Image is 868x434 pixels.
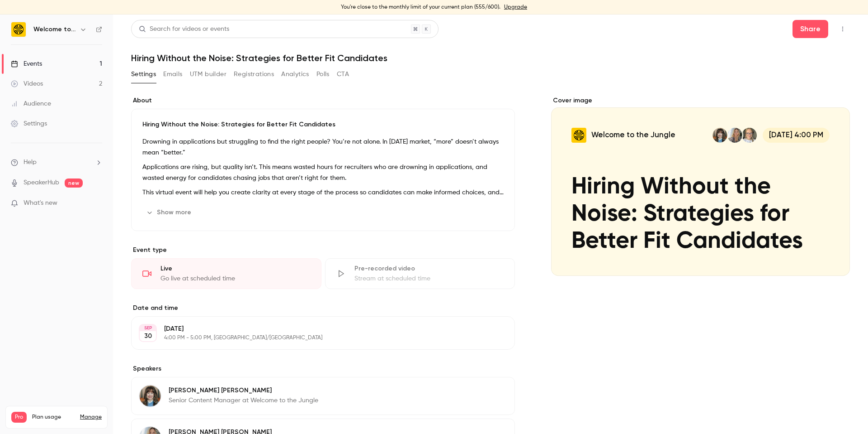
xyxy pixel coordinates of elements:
[24,178,59,188] a: SpeakerHub
[131,377,515,415] div: Alysia Wanczyk[PERSON_NAME] [PERSON_NAME]Senior Content Manager at Welcome to the Jungle
[164,324,467,333] p: [DATE]
[190,67,226,82] button: UTM builder
[131,53,850,63] h1: Hiring Without the Noise: Strategies for Better Fit Candidates
[142,162,504,183] p: Applications are rising, but quality isn’t. This means wasted hours for recruiters who are drowni...
[551,96,850,276] section: Cover image
[11,22,26,37] img: Welcome to the Jungle
[140,325,156,331] div: SEP
[163,67,182,82] button: Emails
[11,119,47,128] div: Settings
[131,246,515,255] p: Event type
[354,264,504,273] div: Pre-recorded video
[144,332,152,341] p: 30
[169,396,318,405] p: Senior Content Manager at Welcome to the Jungle
[131,258,321,289] div: LiveGo live at scheduled time
[131,96,515,105] label: About
[11,59,42,68] div: Events
[11,412,27,423] span: Pro
[142,187,504,198] p: This virtual event will help you create clarity at every stage of the process so candidates can m...
[24,198,57,208] span: What's new
[11,79,43,88] div: Videos
[142,205,197,220] button: Show more
[11,158,102,167] li: help-dropdown-opener
[325,258,515,289] div: Pre-recorded videoStream at scheduled time
[316,67,330,82] button: Polls
[169,386,318,395] p: [PERSON_NAME] [PERSON_NAME]
[142,136,504,158] p: Drowning in applications but struggling to find the right people? You’re not alone. In [DATE] mar...
[142,120,504,129] p: Hiring Without the Noise: Strategies for Better Fit Candidates
[551,96,850,105] label: Cover image
[131,67,156,82] button: Settings
[234,67,274,82] button: Registrations
[11,99,51,108] div: Audience
[131,364,515,373] label: Speakers
[354,274,504,283] div: Stream at scheduled time
[139,24,229,34] div: Search for videos or events
[80,414,102,421] a: Manage
[164,334,467,342] p: 4:00 PM - 5:00 PM, [GEOGRAPHIC_DATA]/[GEOGRAPHIC_DATA]
[160,264,310,273] div: Live
[33,25,76,34] h6: Welcome to the Jungle
[65,178,83,188] span: new
[32,414,75,421] span: Plan usage
[793,20,828,38] button: Share
[281,67,309,82] button: Analytics
[139,385,161,407] img: Alysia Wanczyk
[160,274,310,283] div: Go live at scheduled time
[337,67,349,82] button: CTA
[24,158,37,167] span: Help
[131,304,515,313] label: Date and time
[504,4,527,11] a: Upgrade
